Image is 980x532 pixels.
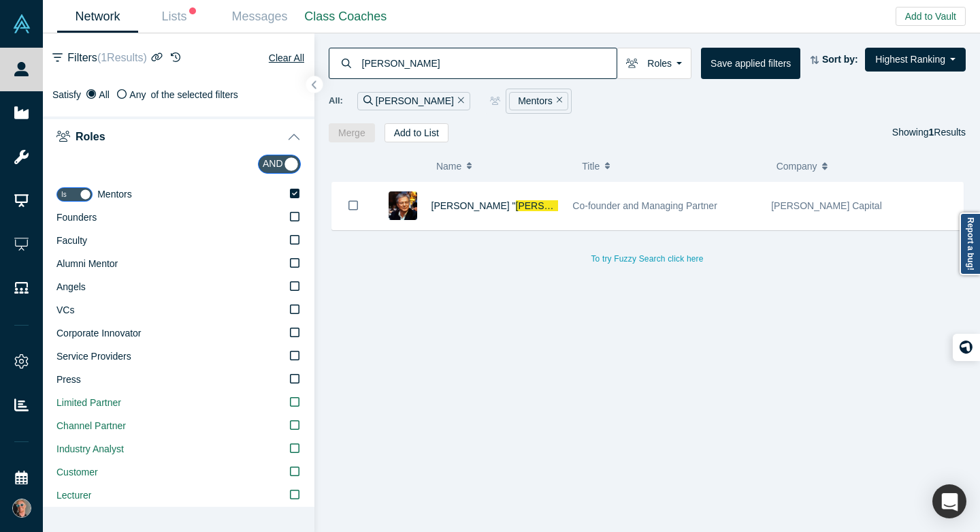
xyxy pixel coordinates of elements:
[582,152,762,181] button: Title
[777,152,956,181] button: Company
[56,212,97,223] span: Founders
[76,130,105,143] span: Roles
[56,374,81,385] span: Press
[56,281,86,292] span: Angels
[332,182,374,230] button: Bookmark
[865,48,966,72] button: Highest Ranking
[56,235,87,246] span: Faculty
[516,200,594,211] span: [PERSON_NAME]
[12,499,31,518] img: Laurent Rains's Account
[436,152,568,181] button: Name
[385,123,448,142] button: Add to List
[822,54,858,65] strong: Sort by:
[56,328,142,339] span: Corporate Innovator
[12,14,31,33] img: Alchemist Vault Logo
[892,123,966,142] div: Showing
[582,152,600,181] span: Title
[436,152,461,181] span: Name
[138,1,219,33] a: Lists
[572,200,717,211] span: Co-founder and Managing Partner
[553,93,563,109] button: Remove Filter
[57,1,138,33] a: Network
[357,92,470,110] div: [PERSON_NAME]
[701,48,800,79] button: Save applied filters
[56,258,118,269] span: Alumni Mentor
[129,89,146,100] span: Any
[97,52,147,63] span: ( 1 Results)
[99,89,110,100] span: All
[97,189,132,200] span: Mentors
[67,50,146,66] span: Filters
[56,443,124,454] span: Industry Analyst
[389,191,417,220] img: Alexander "Sasha" Galitsky's Profile Image
[777,152,817,181] span: Company
[56,467,98,478] span: Customer
[56,351,131,362] span: Service Providers
[617,48,691,79] button: Roles
[329,123,375,142] button: Merge
[56,420,126,431] span: Channel Partner
[960,213,980,275] a: Report a bug!
[896,7,966,26] button: Add to Vault
[43,116,314,155] button: Roles
[52,88,305,102] div: Satisfy of the selected filters
[431,200,634,211] a: [PERSON_NAME] "[PERSON_NAME]
[300,1,391,33] a: Class Coaches
[509,92,568,110] div: Mentors
[771,200,882,211] span: [PERSON_NAME] Capital
[56,397,121,408] span: Limited Partner
[929,127,966,138] span: Results
[361,47,617,79] input: Search by name, title, company, summary, expertise, investment criteria or topics of focus
[454,93,464,109] button: Remove Filter
[56,304,74,315] span: VCs
[329,94,343,108] span: All:
[219,1,300,33] a: Messages
[581,250,713,268] button: To try Fuzzy Search click here
[56,490,91,501] span: Lecturer
[929,127,934,138] strong: 1
[268,50,305,66] button: Clear All
[431,200,516,211] span: [PERSON_NAME] "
